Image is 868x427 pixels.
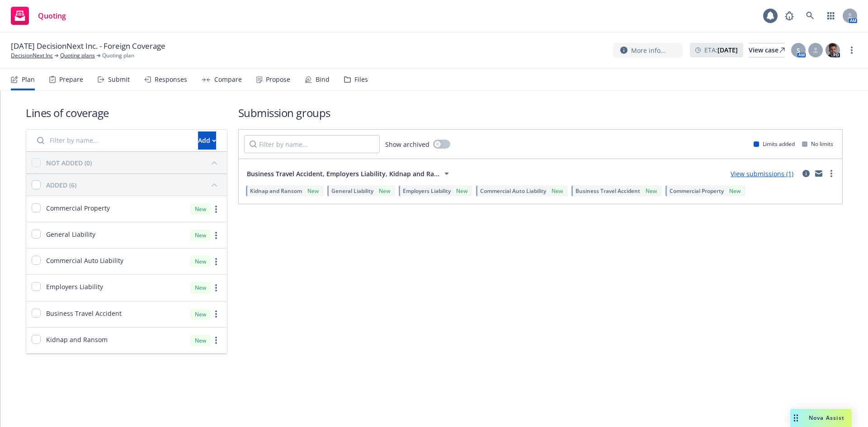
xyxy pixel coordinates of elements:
div: NOT ADDED (0) [46,158,92,168]
span: Quoting plan [102,52,134,60]
div: Bind [316,76,330,83]
span: Show archived [385,140,429,149]
span: Employers Liability [403,187,451,195]
a: Switch app [822,7,840,25]
button: Nova Assist [790,409,852,427]
div: ADDED (6) [46,180,76,190]
span: Commercial Property [46,203,110,213]
div: Compare [214,76,242,83]
button: Business Travel Accident, Employers Liability, Kidnap and Ra... [244,164,455,183]
a: circleInformation [801,168,811,179]
div: New [190,203,211,215]
a: Search [801,7,819,25]
div: New [377,187,392,195]
div: Drag to move [790,409,802,427]
a: DecisionNext Inc [11,52,53,60]
div: Submit [108,76,130,83]
div: Plan [22,76,35,83]
div: Propose [266,76,290,83]
span: Commercial Property [670,187,724,195]
div: Responses [155,76,187,83]
div: Files [354,76,368,83]
span: Business Travel Accident, Employers Liability, Kidnap and Ra... [247,169,439,178]
div: No limits [802,140,833,148]
span: Business Travel Accident [576,187,640,195]
a: mail [813,168,824,179]
a: more [826,168,837,179]
span: S [797,46,800,55]
span: General Liability [46,230,95,239]
button: More info... [613,43,683,58]
a: Quoting plans [60,52,95,60]
a: more [211,335,222,346]
span: [DATE] DecisionNext Inc. - Foreign Coverage [11,41,165,52]
div: New [190,230,211,241]
div: New [454,187,469,195]
span: Kidnap and Ransom [250,187,302,195]
div: New [306,187,321,195]
span: ETA : [704,45,738,55]
span: Business Travel Accident [46,309,122,318]
a: View case [749,43,785,57]
input: Filter by name... [244,135,380,153]
div: Prepare [59,76,83,83]
button: Add [198,131,216,150]
a: more [211,204,222,215]
span: Employers Liability [46,282,103,291]
h1: Lines of coverage [26,105,227,120]
span: Nova Assist [809,414,844,422]
input: Filter by name... [32,131,193,150]
span: Kidnap and Ransom [46,335,108,344]
div: New [727,187,742,195]
button: ADDED (6) [46,178,222,192]
div: New [644,187,659,195]
div: New [190,335,211,346]
img: photo [826,43,840,57]
span: Quoting [38,12,66,19]
a: more [211,256,222,267]
a: more [211,282,222,293]
span: More info... [631,46,666,55]
a: more [846,45,857,56]
span: General Liability [331,187,373,195]
h1: Submission groups [238,105,843,120]
a: more [211,309,222,319]
a: more [211,230,222,241]
div: Limits added [754,140,795,148]
div: New [550,187,565,195]
span: Commercial Auto Liability [46,256,123,265]
a: Report a Bug [780,7,798,25]
div: New [190,309,211,320]
div: New [190,282,211,293]
div: New [190,256,211,267]
a: View submissions (1) [731,169,793,178]
div: View case [749,43,785,57]
button: NOT ADDED (0) [46,155,222,170]
span: Commercial Auto Liability [480,187,546,195]
strong: [DATE] [717,46,738,54]
a: Quoting [7,3,70,28]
